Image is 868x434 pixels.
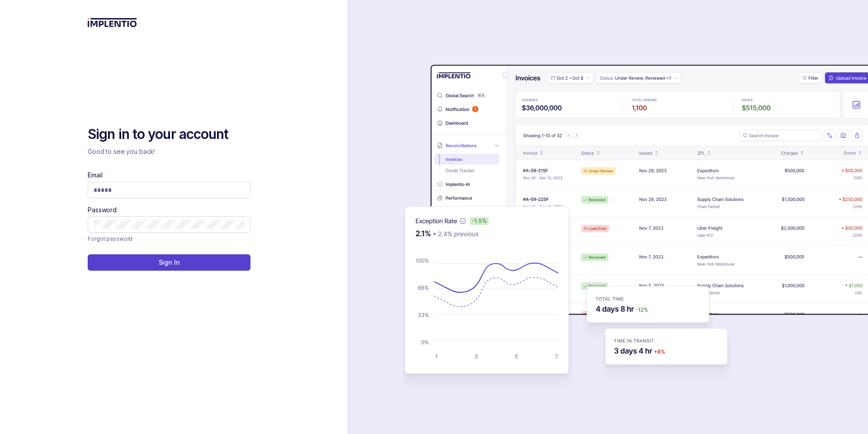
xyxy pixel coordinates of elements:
[88,234,132,243] a: Link Forgot password
[88,254,250,271] button: Sign In
[88,125,250,143] h2: Sign in to your account
[88,234,132,243] p: Forgot password
[88,18,137,27] img: logo
[88,205,117,215] label: Password
[88,171,102,180] label: Email
[159,258,180,267] p: Sign In
[88,147,250,156] p: Good to see you back!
